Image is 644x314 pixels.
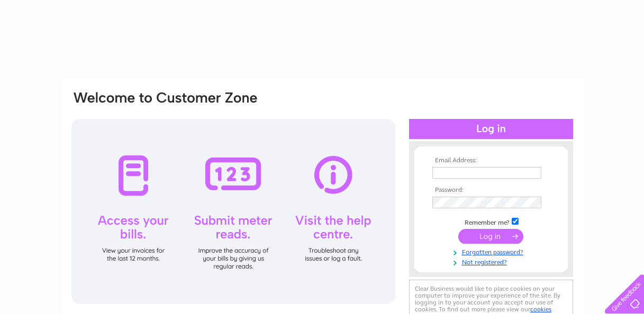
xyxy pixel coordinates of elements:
[430,187,552,194] th: Password:
[432,246,552,256] a: Forgotten password?
[458,229,523,244] input: Submit
[430,216,552,227] td: Remember me?
[430,157,552,164] th: Email Address:
[432,256,552,266] a: Not registered?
